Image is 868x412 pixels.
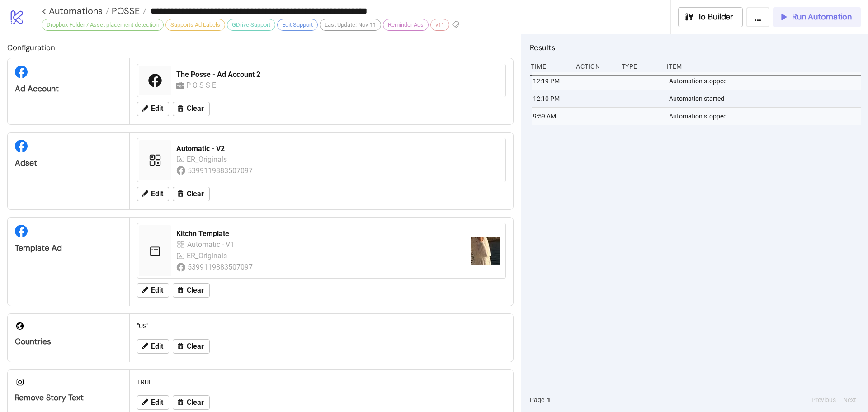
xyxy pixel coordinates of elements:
span: Edit [151,286,163,294]
span: Run Automation [792,12,852,22]
a: < Automations [42,6,109,15]
h2: Results [530,42,861,53]
span: To Builder [698,12,734,22]
div: 12:19 PM [532,72,571,90]
button: Edit [137,187,169,201]
div: Type [621,58,660,75]
div: Kitchn Template [176,229,464,239]
button: 1 [544,395,553,405]
div: Automation stopped [668,108,863,125]
img: https://scontent.fmnl25-1.fna.fbcdn.net/v/t15.13418-10/505411614_1448313389527926_473747427658521... [471,237,500,265]
span: Edit [151,104,163,113]
div: Countries [15,336,122,347]
div: Reminder Ads [383,19,429,31]
div: Adset [15,158,122,168]
h2: Configuration [7,42,514,53]
div: ER_Originals [187,250,229,261]
button: Edit [137,102,169,116]
button: Clear [173,102,210,116]
div: The Posse - Ad Account 2 [176,70,500,80]
button: Next [840,395,859,405]
button: Edit [137,283,169,298]
div: Ad Account [15,84,122,94]
button: Clear [173,187,210,201]
button: Previous [809,395,839,405]
span: Clear [187,398,204,407]
div: ER_Originals [187,154,229,165]
button: ... [746,7,769,27]
div: Automation stopped [668,72,863,90]
button: Edit [137,395,169,410]
span: Edit [151,190,163,198]
div: Automation started [668,90,863,107]
div: 12:10 PM [532,90,571,107]
div: Dropbox Folder / Asset placement detection [42,19,164,31]
div: TRUE [133,374,509,391]
button: Clear [173,339,210,354]
button: Run Automation [773,7,861,27]
a: POSSE [109,6,146,15]
div: 9:59 AM [532,108,571,125]
div: Template Ad [15,243,122,253]
div: "US" [133,317,509,335]
div: Item [666,58,861,75]
div: Last Update: Nov-11 [320,19,381,31]
div: Remove Story Text [15,393,122,403]
span: Clear [187,286,204,294]
div: Supports Ad Labels [165,19,225,31]
button: Clear [173,395,210,410]
span: Clear [187,190,204,198]
button: Edit [137,339,169,354]
span: Clear [187,104,204,113]
div: P O S S E [186,80,219,91]
div: GDrive Support [227,19,275,31]
button: To Builder [678,7,743,27]
div: Automatic - V2 [176,144,500,154]
span: Clear [187,342,204,350]
div: Time [530,58,569,75]
div: v11 [430,19,449,31]
div: Action [575,58,614,75]
span: Edit [151,398,163,407]
span: Edit [151,342,163,350]
div: Edit Support [277,19,318,31]
div: Automatic - V1 [187,239,236,250]
span: Page [530,395,544,405]
div: 5399119883507097 [188,261,254,273]
span: POSSE [109,5,140,17]
div: 5399119883507097 [188,165,254,176]
button: Clear [173,283,210,298]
